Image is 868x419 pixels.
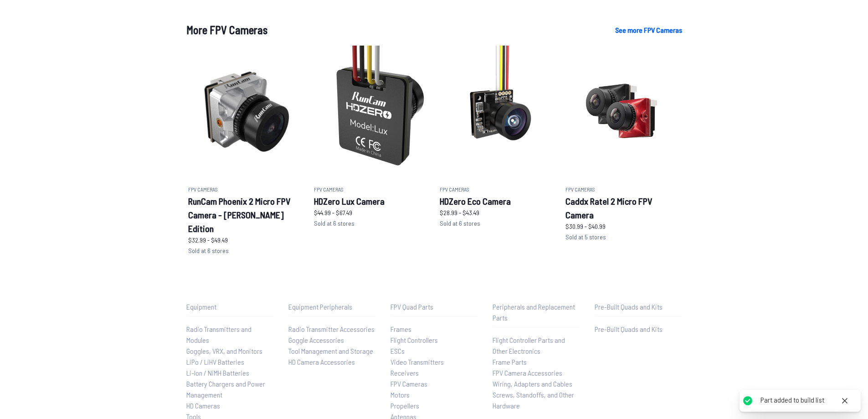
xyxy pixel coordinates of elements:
[440,46,555,228] a: imageFPV CamerasHDZero Eco Camera$28.99 - $43.49Sold at 6 stores
[188,247,229,254] span: Sold at 6 stores
[314,46,429,177] img: image
[493,335,580,357] a: Flight Controller Parts and Other Electronics
[390,368,419,377] span: Receivers
[493,301,580,323] p: Peripherals and Replacement Parts
[288,357,376,367] a: HD Camera Accessories
[186,368,249,377] span: Li-Ion / NiMH Batteries
[595,324,682,335] a: Pre-Built Quads and Kits
[595,301,682,312] p: Pre-Built Quads and Kits
[288,325,375,333] span: Radio Transmitter Accessories
[288,357,355,366] span: HD Camera Accessories
[493,367,580,378] a: FPV Camera Accessories
[390,378,478,389] a: FPV Cameras
[390,367,478,378] a: Receivers
[493,357,527,366] span: Frame Parts
[186,346,274,357] a: Goggles, VRX, and Monitors
[440,194,555,208] h2: HDZero Eco Camera
[314,219,354,227] span: Sold at 6 stores
[186,378,274,400] a: Battery Chargers and Power Management
[565,46,680,242] a: imageFPV CamerasCaddx Ratel 2 Micro FPV Camera$30.99 - $40.99Sold at 5 stores
[288,324,376,335] a: Radio Transmitter Accessories
[760,395,824,405] div: Part added to build list
[440,186,469,192] span: FPV Cameras
[565,46,680,177] img: image
[314,46,429,228] a: imageFPV CamerasHDZero Lux Camera$44.99 - $67.49Sold at 6 stores
[186,347,262,355] span: Goggles, VRX, and Monitors
[186,325,252,344] span: Radio Transmitters and Modules
[493,378,580,389] a: Wiring, Adapters and Cables
[186,357,274,367] a: LiPo / LiHV Batteries
[493,357,580,367] a: Frame Parts
[390,401,419,410] span: Propellers
[314,208,429,217] p: $44.99 - $67.49
[390,324,478,335] a: Frames
[186,357,244,366] span: LiPo / LiHV Batteries
[186,379,265,399] span: Battery Chargers and Power Management
[390,379,427,388] span: FPV Cameras
[390,400,478,411] a: Propellers
[288,301,376,312] p: Equipment Peripherals
[188,46,303,256] a: imageFPV CamerasRunCam Phoenix 2 Micro FPV Camera - [PERSON_NAME] Edition$32.99 - $49.49Sold at 6...
[186,367,274,378] a: Li-Ion / NiMH Batteries
[565,233,606,241] span: Sold at 5 stores
[390,336,438,344] span: Flight Controllers
[565,194,680,222] h2: Caddx Ratel 2 Micro FPV Camera
[390,346,478,357] a: ESCs
[595,325,663,333] span: Pre-Built Quads and Kits
[288,347,373,355] span: Tool Management and Storage
[188,186,218,192] span: FPV Cameras
[288,336,344,344] span: Goggle Accessories
[565,222,680,231] p: $30.99 - $40.99
[186,301,274,312] p: Equipment
[188,194,303,235] h2: RunCam Phoenix 2 Micro FPV Camera - [PERSON_NAME] Edition
[288,335,376,346] a: Goggle Accessories
[493,379,572,388] span: Wiring, Adapters and Cables
[493,368,562,377] span: FPV Camera Accessories
[615,25,682,36] a: See more FPV Cameras
[314,186,344,192] span: FPV Cameras
[288,346,376,357] a: Tool Management and Storage
[186,324,274,346] a: Radio Transmitters and Modules
[440,208,555,217] p: $28.99 - $43.49
[390,357,444,366] span: Video Transmitters
[314,194,429,208] h2: HDZero Lux Camera
[188,235,303,245] p: $32.99 - $49.49
[186,22,601,38] h1: More FPV Cameras
[390,325,411,333] span: Frames
[390,357,478,367] a: Video Transmitters
[440,46,555,177] img: image
[493,389,580,411] a: Screws, Standoffs, and Other Hardware
[493,336,565,355] span: Flight Controller Parts and Other Electronics
[186,400,274,411] a: HD Cameras
[440,219,480,227] span: Sold at 6 stores
[493,390,574,410] span: Screws, Standoffs, and Other Hardware
[565,186,595,192] span: FPV Cameras
[390,301,478,312] p: FPV Quad Parts
[186,401,220,410] span: HD Cameras
[390,335,478,346] a: Flight Controllers
[390,389,478,400] a: Motors
[390,347,405,355] span: ESCs
[188,46,303,177] img: image
[390,390,410,399] span: Motors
